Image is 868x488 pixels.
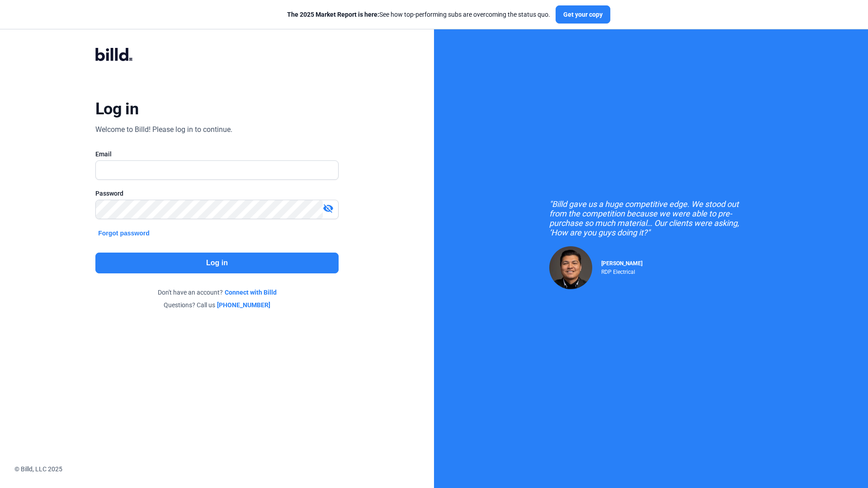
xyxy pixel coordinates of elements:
[95,253,339,273] button: Log in
[95,288,339,297] div: Don't have an account?
[287,10,550,19] div: See how top-performing subs are overcoming the status quo.
[601,267,642,275] div: RDP Electrical
[287,11,379,18] span: The 2025 Market Report is here:
[549,246,592,289] img: Raul Pacheco
[323,203,334,214] mat-icon: visibility_off
[95,300,339,310] div: Questions? Call us
[225,288,277,297] a: Connect with Billd
[556,5,610,23] button: Get your copy
[95,99,138,119] div: Log in
[601,260,642,267] span: [PERSON_NAME]
[95,189,339,198] div: Password
[549,199,753,237] div: "Billd gave us a huge competitive edge. We stood out from the competition because we were able to...
[95,150,339,159] div: Email
[95,124,232,135] div: Welcome to Billd! Please log in to continue.
[95,228,152,238] button: Forgot password
[217,300,270,310] a: [PHONE_NUMBER]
